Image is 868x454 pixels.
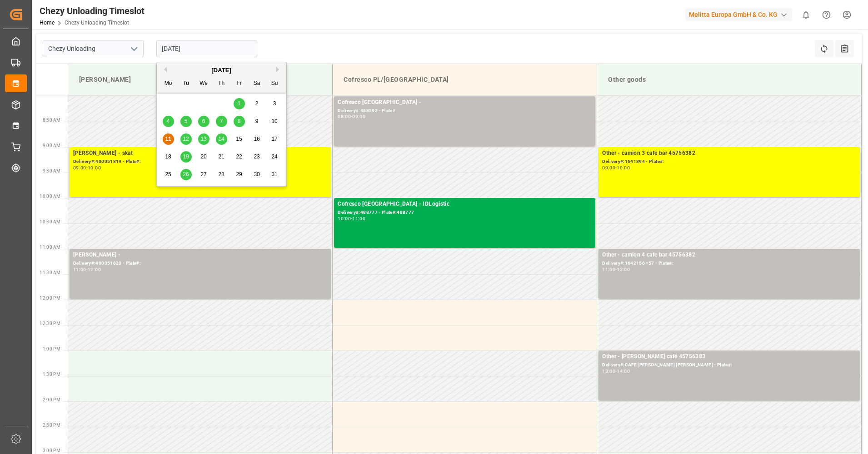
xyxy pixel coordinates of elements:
[198,116,210,127] div: Choose Wednesday, August 6th, 2025
[271,171,277,178] span: 31
[234,133,245,145] div: Choose Friday, August 15th, 2025
[351,114,352,118] div: -
[43,448,60,453] span: 3:00 PM
[43,118,60,123] span: 8:30 AM
[234,151,245,163] div: Choose Friday, August 22nd, 2025
[180,133,192,145] div: Choose Tuesday, August 12th, 2025
[338,114,351,118] div: 08:00
[602,352,856,361] div: Other - [PERSON_NAME] café 45756383
[602,260,856,267] div: Delivery#:1642156 +57 - Plate#:
[340,71,589,88] div: Cofresco PL/[GEOGRAPHIC_DATA]
[216,169,227,180] div: Choose Thursday, August 28th, 2025
[602,369,615,373] div: 13:00
[338,217,351,221] div: 10:00
[615,267,617,271] div: -
[276,67,282,72] button: Next Month
[43,143,60,148] span: 9:00 AM
[236,136,242,142] span: 15
[180,116,192,127] div: Choose Tuesday, August 5th, 2025
[86,267,88,271] div: -
[338,200,592,209] div: Cofresco [GEOGRAPHIC_DATA] - IDLogistic
[165,171,171,178] span: 25
[685,8,792,21] div: Melitta Europa GmbH & Co. KG
[183,136,189,142] span: 12
[236,153,242,160] span: 22
[251,116,263,127] div: Choose Saturday, August 9th, 2025
[43,168,60,173] span: 9:30 AM
[271,118,277,124] span: 10
[615,166,617,170] div: -
[43,423,60,428] span: 2:30 PM
[602,251,856,260] div: Other - camion 4 cafe bar 45756382
[160,95,284,183] div: month 2025-08
[602,361,856,369] div: Delivery#:CAFE [PERSON_NAME] [PERSON_NAME] - Plate#:
[40,4,145,18] div: Chezy Unloading Timeslot
[183,153,189,160] span: 19
[617,369,630,373] div: 14:00
[234,98,245,109] div: Choose Friday, August 1st, 2025
[200,171,206,178] span: 27
[88,166,101,170] div: 10:00
[167,118,170,124] span: 4
[40,245,60,250] span: 11:00 AM
[163,169,174,180] div: Choose Monday, August 25th, 2025
[255,118,259,124] span: 9
[156,40,257,57] input: DD.MM.YYYY
[40,219,60,224] span: 10:30 AM
[216,133,227,145] div: Choose Thursday, August 14th, 2025
[238,118,241,124] span: 8
[43,397,60,402] span: 2:00 PM
[202,118,205,124] span: 6
[269,133,280,145] div: Choose Sunday, August 17th, 2025
[218,171,224,178] span: 28
[220,118,223,124] span: 7
[234,169,245,180] div: Choose Friday, August 29th, 2025
[604,71,854,88] div: Other goods
[73,267,86,271] div: 11:00
[127,42,140,56] button: open menu
[163,133,174,145] div: Choose Monday, August 11th, 2025
[216,78,227,89] div: Th
[269,98,280,109] div: Choose Sunday, August 3rd, 2025
[40,20,55,26] a: Home
[269,78,280,89] div: Su
[234,116,245,127] div: Choose Friday, August 8th, 2025
[236,171,242,178] span: 29
[251,169,263,180] div: Choose Saturday, August 30th, 2025
[165,153,171,160] span: 18
[180,78,192,89] div: Tu
[251,133,263,145] div: Choose Saturday, August 16th, 2025
[271,136,277,142] span: 17
[163,116,174,127] div: Choose Monday, August 4th, 2025
[254,171,259,178] span: 30
[73,260,327,267] div: Delivery#:400051820 - Plate#:
[238,100,241,107] span: 1
[816,5,837,25] button: Help Center
[251,151,263,163] div: Choose Saturday, August 23rd, 2025
[796,5,816,25] button: show 0 new notifications
[351,217,352,221] div: -
[251,78,263,89] div: Sa
[271,153,277,160] span: 24
[73,158,327,166] div: Delivery#:400051819 - Plate#:
[602,166,615,170] div: 09:00
[86,166,88,170] div: -
[352,114,365,118] div: 09:00
[198,169,210,180] div: Choose Wednesday, August 27th, 2025
[183,171,189,178] span: 26
[40,194,60,199] span: 10:00 AM
[251,98,263,109] div: Choose Saturday, August 2nd, 2025
[617,166,630,170] div: 10:00
[269,116,280,127] div: Choose Sunday, August 10th, 2025
[338,98,592,107] div: Cofresco [GEOGRAPHIC_DATA] -
[216,116,227,127] div: Choose Thursday, August 7th, 2025
[269,169,280,180] div: Choose Sunday, August 31st, 2025
[269,151,280,163] div: Choose Sunday, August 24th, 2025
[200,153,206,160] span: 20
[216,151,227,163] div: Choose Thursday, August 21st, 2025
[157,66,286,75] div: [DATE]
[43,40,144,57] input: Type to search/select
[273,100,276,107] span: 3
[185,118,188,124] span: 5
[200,136,206,142] span: 13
